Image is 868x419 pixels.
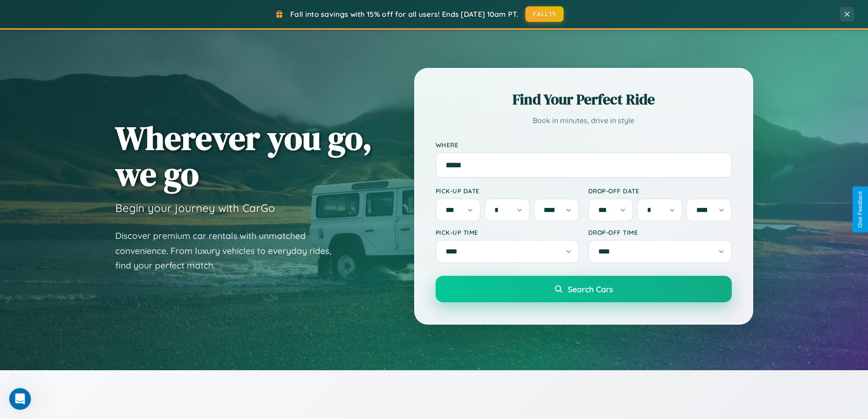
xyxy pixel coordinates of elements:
h2: Find Your Perfect Ride [436,89,732,109]
label: Pick-up Date [436,187,579,195]
h1: Wherever you go, we go [115,120,372,192]
span: Search Cars [568,284,613,294]
button: Search Cars [436,276,732,302]
label: Drop-off Time [588,228,732,236]
p: Discover premium car rentals with unmatched convenience. From luxury vehicles to everyday rides, ... [115,228,343,273]
label: Drop-off Date [588,187,732,195]
label: Where [436,141,732,149]
label: Pick-up Time [436,228,579,236]
div: Give Feedback [857,191,863,228]
button: FALL15 [525,6,564,22]
h3: Begin your journey with CarGo [115,201,275,215]
span: Fall into savings with 15% off for all users! Ends [DATE] 10am PT. [290,10,519,19]
p: Book in minutes, drive in style [436,114,732,127]
iframe: Intercom live chat [9,388,31,410]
